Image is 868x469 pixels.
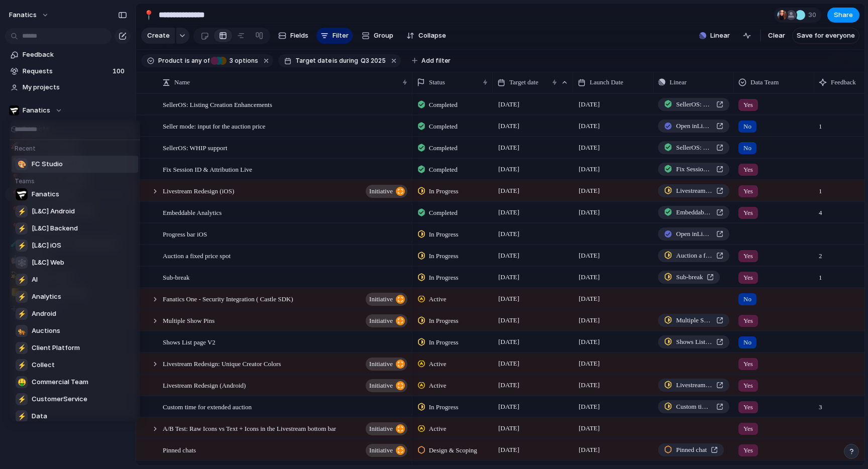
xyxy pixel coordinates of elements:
[32,394,87,404] span: CustomerService
[16,342,28,354] div: ⚡
[16,410,28,422] div: ⚡
[32,309,56,319] span: Android
[32,159,63,169] span: FC Studio
[12,140,141,153] h5: Recent
[16,222,28,234] div: ⚡
[32,275,38,285] span: AI
[32,292,61,302] span: Analytics
[16,393,28,405] div: ⚡
[16,205,28,217] div: ⚡
[32,206,75,216] span: [L&C] Android
[32,411,47,421] span: Data
[16,308,28,320] div: ⚡
[32,326,60,336] span: Auctions
[16,257,28,269] div: 🕸
[16,158,28,170] div: 🎨
[12,173,141,186] h5: Teams
[32,223,78,233] span: [L&C] Backend
[16,376,28,388] div: 🤑
[32,189,59,199] span: Fanatics
[32,241,61,251] span: [L&C] iOS
[32,360,55,370] span: Collect
[16,240,28,252] div: ⚡
[32,258,64,268] span: [L&C] Web
[16,274,28,286] div: ⚡
[16,359,28,371] div: ⚡
[32,343,80,353] span: Client Platform
[32,377,88,387] span: Commercial Team
[16,325,28,337] div: 🐅
[16,291,28,303] div: ⚡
